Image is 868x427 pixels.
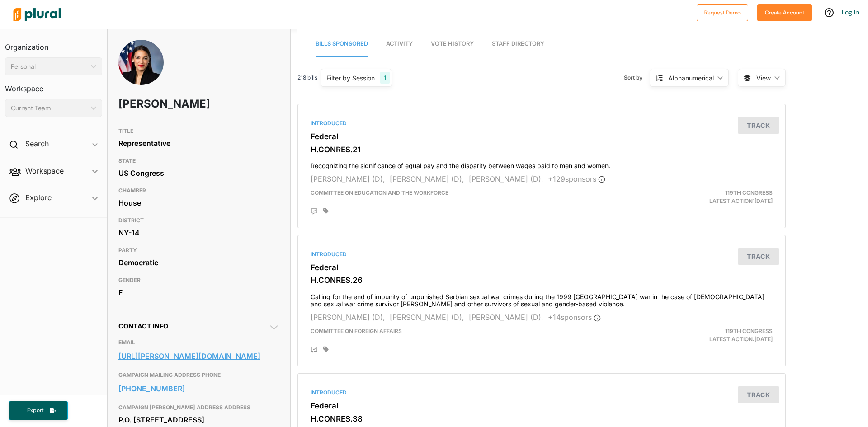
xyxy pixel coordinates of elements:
[380,72,390,84] div: 1
[9,401,68,420] button: Export
[118,90,215,117] h1: [PERSON_NAME]
[469,174,543,183] span: [PERSON_NAME] (D),
[118,155,279,166] h3: STATE
[311,414,773,423] h3: H.CONRES.38
[431,40,474,47] span: Vote History
[118,196,279,210] div: House
[311,250,773,258] div: Introduced
[386,40,413,47] span: Activity
[118,337,279,348] h3: EMAIL
[118,40,164,95] img: Headshot of Alexandria Ocasio-Cortez
[297,74,317,82] span: 218 bills
[697,4,748,21] button: Request Demo
[469,313,543,322] span: [PERSON_NAME] (D),
[738,386,779,403] button: Track
[25,139,49,149] h2: Search
[311,158,773,170] h4: Recognizing the significance of equal pay and the disparity between wages paid to men and women.
[386,31,413,57] a: Activity
[118,382,279,395] a: [PHONE_NUMBER]
[311,174,385,183] span: [PERSON_NAME] (D),
[118,413,279,427] div: P.O. [STREET_ADDRESS]
[311,132,773,141] h3: Federal
[725,328,773,334] span: 119th Congress
[311,389,773,397] div: Introduced
[323,208,329,214] div: Add tags
[118,370,279,380] h3: CAMPAIGN MAILING ADDRESS PHONE
[316,31,368,57] a: Bills Sponsored
[326,73,375,83] div: Filter by Session
[311,289,773,309] h4: Calling for the end of impunity of unpunished Serbian sexual war crimes during the 1999 [GEOGRAPH...
[621,327,779,343] div: Latest Action: [DATE]
[118,322,168,330] span: Contact Info
[118,245,279,256] h3: PARTY
[492,31,544,57] a: Staff Directory
[311,328,402,334] span: Committee on Foreign Affairs
[311,346,318,353] div: Add Position Statement
[390,174,464,183] span: [PERSON_NAME] (D),
[5,34,102,54] h3: Organization
[316,40,368,47] span: Bills Sponsored
[842,8,859,16] a: Log In
[311,119,773,127] div: Introduced
[118,136,279,150] div: Representative
[311,145,773,154] h3: H.CONRES.21
[21,407,50,414] span: Export
[118,256,279,269] div: Democratic
[118,166,279,180] div: US Congress
[11,62,87,71] div: Personal
[548,313,601,322] span: + 14 sponsor s
[621,189,779,205] div: Latest Action: [DATE]
[5,75,102,95] h3: Workspace
[431,31,474,57] a: Vote History
[323,346,329,352] div: Add tags
[738,117,779,134] button: Track
[11,103,87,113] div: Current Team
[624,74,650,82] span: Sort by
[118,215,279,226] h3: DISTRICT
[756,73,771,83] span: View
[311,263,773,272] h3: Federal
[548,174,605,183] span: + 129 sponsor s
[118,126,279,136] h3: TITLE
[757,4,812,21] button: Create Account
[697,7,748,17] a: Request Demo
[118,275,279,286] h3: GENDER
[668,73,714,83] div: Alphanumerical
[311,401,773,410] h3: Federal
[118,185,279,196] h3: CHAMBER
[725,189,773,196] span: 119th Congress
[311,313,385,322] span: [PERSON_NAME] (D),
[390,313,464,322] span: [PERSON_NAME] (D),
[738,248,779,265] button: Track
[311,189,448,196] span: Committee on Education and the Workforce
[118,226,279,239] div: NY-14
[311,208,318,215] div: Add Position Statement
[311,276,773,285] h3: H.CONRES.26
[118,286,279,299] div: F
[118,402,279,413] h3: CAMPAIGN [PERSON_NAME] ADDRESS ADDRESS
[757,7,812,17] a: Create Account
[118,349,279,363] a: [URL][PERSON_NAME][DOMAIN_NAME]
